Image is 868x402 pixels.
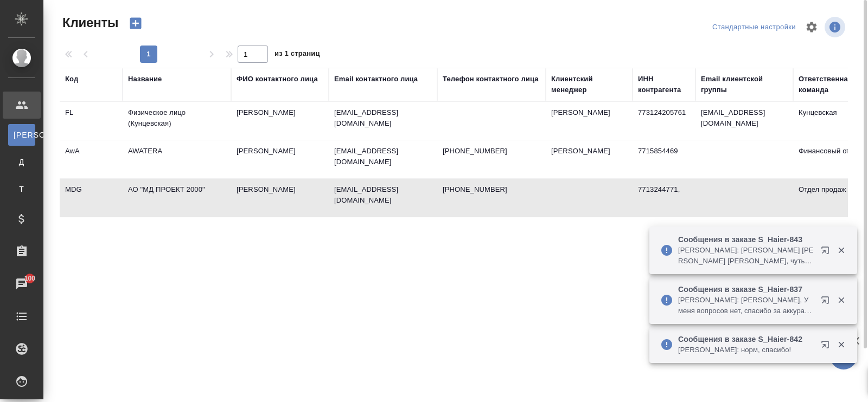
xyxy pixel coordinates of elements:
td: FL [60,102,123,140]
td: MDG [60,179,123,217]
span: Т [14,184,30,194]
span: Настроить таблицу [799,14,825,40]
div: Телефон контактного лица [443,74,539,85]
td: [EMAIL_ADDRESS][DOMAIN_NAME] [695,102,793,140]
a: [PERSON_NAME] [8,124,35,146]
p: [PERSON_NAME]: [PERSON_NAME] [PERSON_NAME] [PERSON_NAME], чуть поправить надо. И внести в русскую... [678,245,814,267]
button: Создать [123,14,149,33]
span: [PERSON_NAME] [14,129,30,140]
p: [PHONE_NUMBER] [443,146,540,157]
button: Закрыть [830,340,852,349]
div: Клиентский менеджер [551,74,627,95]
td: 7715854469 [633,140,695,178]
td: 7713244771, [633,179,695,217]
td: Физическое лицо (Кунцевская) [123,102,231,140]
div: Email клиентской группы [701,74,788,95]
p: Сообщения в заказе S_Haier-843 [678,234,814,245]
p: Сообщения в заказе S_Haier-842 [678,334,814,345]
span: Клиенты [60,14,118,31]
td: [PERSON_NAME] [231,140,329,178]
a: Т [8,178,35,200]
button: Открыть в новой вкладке [814,289,840,315]
td: AWATERA [123,140,231,178]
div: ФИО контактного лица [237,74,318,85]
span: из 1 страниц [275,47,320,63]
p: [EMAIL_ADDRESS][DOMAIN_NAME] [334,184,432,206]
div: Код [65,74,78,85]
td: [PERSON_NAME] [231,179,329,217]
p: [PERSON_NAME]: норм, спасибо! [678,345,814,355]
div: Название [128,74,162,85]
a: Д [8,151,35,173]
p: [EMAIL_ADDRESS][DOMAIN_NAME] [334,107,432,129]
a: 100 [3,270,41,297]
button: Открыть в новой вкладке [814,334,840,360]
td: [PERSON_NAME] [546,140,633,178]
span: 100 [18,273,42,284]
p: [PERSON_NAME]: [PERSON_NAME], У меня вопросов нет, спасибо за аккуратную и оперативную работу) Кс... [678,295,814,316]
div: split button [710,19,799,36]
span: Посмотреть информацию [825,17,847,37]
div: Email контактного лица [334,74,418,85]
button: Закрыть [830,245,852,255]
span: Д [14,157,30,167]
td: [PERSON_NAME] [231,102,329,140]
button: Открыть в новой вкладке [814,239,840,265]
div: ИНН контрагента [638,74,690,95]
p: [EMAIL_ADDRESS][DOMAIN_NAME] [334,146,432,167]
td: AwA [60,140,123,178]
td: [PERSON_NAME] [546,102,633,140]
p: Сообщения в заказе S_Haier-837 [678,284,814,295]
p: [PHONE_NUMBER] [443,184,540,195]
td: 773124205761 [633,102,695,140]
td: АО "МД ПРОЕКТ 2000" [123,179,231,217]
button: Закрыть [830,295,852,305]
